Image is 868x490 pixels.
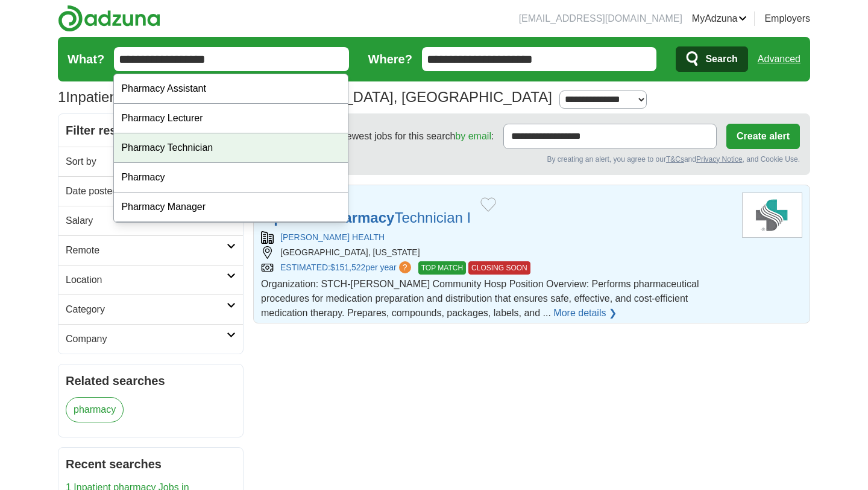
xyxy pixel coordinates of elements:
h2: Recent searches [66,455,236,473]
a: Advanced [758,47,800,71]
strong: Pharmacy [325,209,395,226]
h2: Location [66,273,227,287]
div: Pharmacy Lecturer [114,104,348,133]
a: Salary [58,206,243,235]
span: TOP MATCH [418,261,466,275]
span: Organization: STCH-[PERSON_NAME] Community Hosp Position Overview: Performs pharmaceutical proced... [261,279,699,318]
label: Where? [368,50,412,68]
div: By creating an alert, you agree to our and , and Cookie Use. [263,154,800,165]
a: More details ❯ [553,306,617,320]
button: Search [676,46,747,72]
a: MyAdzuna [692,11,747,26]
h2: Sort by [66,154,227,169]
h2: Remote [66,243,227,258]
a: Remote [58,235,243,265]
button: Add to favorite jobs [480,197,496,212]
a: [PERSON_NAME] HEALTH [280,232,385,242]
div: Pharmacy [114,163,348,192]
h2: Filter results [58,114,243,147]
h2: Salary [66,214,227,228]
a: Location [58,265,243,294]
span: 1 [58,86,66,108]
div: [GEOGRAPHIC_DATA], [US_STATE] [261,246,732,259]
li: [EMAIL_ADDRESS][DOMAIN_NAME] [519,11,682,26]
a: Inpatient PharmacyTechnician I [261,209,471,226]
a: Sort by [58,147,243,176]
a: Privacy Notice [696,155,743,164]
span: Search [705,47,737,71]
h2: Category [66,302,227,317]
label: What? [68,50,104,68]
span: Receive the newest jobs for this search : [288,129,494,144]
div: Pharmacy Manager [114,192,348,222]
h1: Inpatient pharmacy Jobs in [GEOGRAPHIC_DATA], [GEOGRAPHIC_DATA] [58,89,552,105]
a: ESTIMATED:$151,522per year? [280,261,414,275]
a: Date posted [58,176,243,206]
span: ? [399,261,411,273]
h2: Related searches [66,372,236,390]
a: Category [58,294,243,324]
a: T&Cs [666,155,684,164]
img: Sutter Health logo [742,192,802,238]
a: pharmacy [66,397,124,422]
strong: Inpatient [261,209,321,226]
span: CLOSING SOON [468,261,530,275]
h2: Company [66,332,227,346]
p: Job you linked to: [261,192,471,207]
div: Pharmacy Technician [114,133,348,163]
button: Create alert [726,124,800,149]
div: Pharmacy Assistant [114,74,348,104]
a: Employers [764,11,810,26]
span: $151,522 [330,262,365,272]
a: Company [58,324,243,354]
h2: Date posted [66,184,227,199]
img: Adzuna logo [58,5,160,32]
a: by email [455,131,491,141]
